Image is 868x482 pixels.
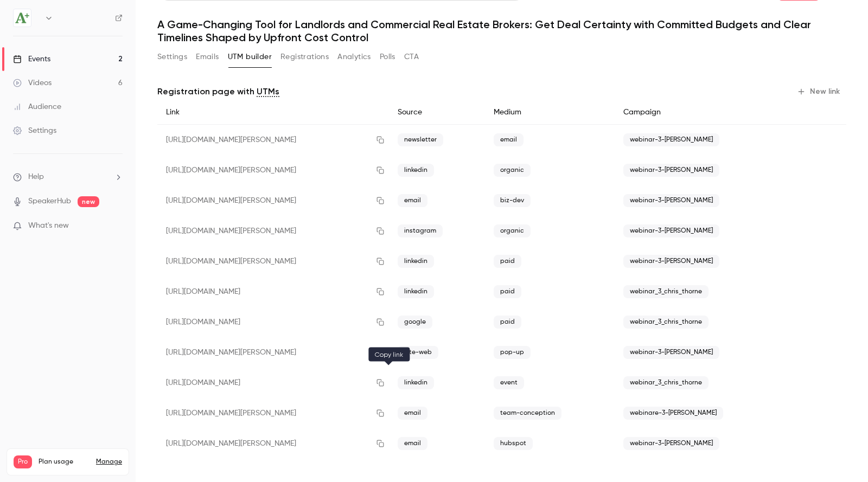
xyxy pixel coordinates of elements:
[398,437,427,450] span: email
[78,196,99,207] span: new
[96,458,122,466] a: Manage
[196,48,219,66] button: Emails
[494,224,531,237] span: organic
[13,171,123,183] li: help-dropdown-opener
[228,48,272,66] button: UTM builder
[157,185,389,216] div: [URL][DOMAIN_NAME][PERSON_NAME]
[13,54,50,65] div: Events
[623,407,723,420] span: webinare-3-[PERSON_NAME]
[494,285,521,298] span: paid
[157,100,389,125] div: Link
[39,458,90,466] span: Plan usage
[494,133,524,146] span: email
[494,316,521,329] span: paid
[157,428,389,459] div: [URL][DOMAIN_NAME][PERSON_NAME]
[13,101,61,112] div: Audience
[380,48,395,66] button: Polls
[157,337,389,368] div: [URL][DOMAIN_NAME][PERSON_NAME]
[494,407,561,420] span: team-conception
[398,316,432,329] span: google
[280,48,329,66] button: Registrations
[157,277,389,307] div: [URL][DOMAIN_NAME]
[623,224,719,237] span: webinar-3-[PERSON_NAME]
[28,171,44,183] span: Help
[623,164,719,177] span: webinar-3-[PERSON_NAME]
[157,48,187,66] button: Settings
[623,437,719,450] span: webinar-3-[PERSON_NAME]
[398,224,443,237] span: instagram
[494,376,524,389] span: event
[404,48,419,66] button: CTA
[157,155,389,185] div: [URL][DOMAIN_NAME][PERSON_NAME]
[623,346,719,359] span: webinar-3-[PERSON_NAME]
[257,85,279,98] a: UTMs
[494,255,521,268] span: paid
[494,164,531,177] span: organic
[494,194,531,207] span: biz-dev
[13,125,56,136] div: Settings
[494,437,533,450] span: hubspot
[13,78,52,88] div: Videos
[337,48,371,66] button: Analytics
[398,346,438,359] span: site-web
[398,407,427,420] span: email
[398,255,434,268] span: linkedin
[28,196,71,207] a: SpeakerHub
[157,125,389,156] div: [URL][DOMAIN_NAME][PERSON_NAME]
[623,316,709,329] span: webinar_3_chris_thorne
[398,194,427,207] span: email
[398,133,443,146] span: newsletter
[398,285,434,298] span: linkedin
[157,307,389,337] div: [URL][DOMAIN_NAME]
[28,220,69,232] span: What's new
[389,100,485,125] div: Source
[398,164,434,177] span: linkedin
[494,346,531,359] span: pop-up
[157,368,389,398] div: [URL][DOMAIN_NAME]
[157,85,279,98] p: Registration page with
[623,255,719,268] span: webinar-3-[PERSON_NAME]
[157,18,846,44] h1: A Game-Changing Tool for Landlords and Commercial Real Estate Brokers: Get Deal Certainty with Co...
[485,100,615,125] div: Medium
[14,455,32,468] span: Pro
[398,376,434,389] span: linkedin
[157,246,389,277] div: [URL][DOMAIN_NAME][PERSON_NAME]
[623,133,719,146] span: webinar-3-[PERSON_NAME]
[157,216,389,246] div: [URL][DOMAIN_NAME][PERSON_NAME]
[623,376,709,389] span: webinar_3_chris_thorne
[623,285,709,298] span: webinar_3_chris_thorne
[157,398,389,428] div: [URL][DOMAIN_NAME][PERSON_NAME]
[793,83,846,100] button: New link
[623,194,719,207] span: webinar-3-[PERSON_NAME]
[615,100,793,125] div: Campaign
